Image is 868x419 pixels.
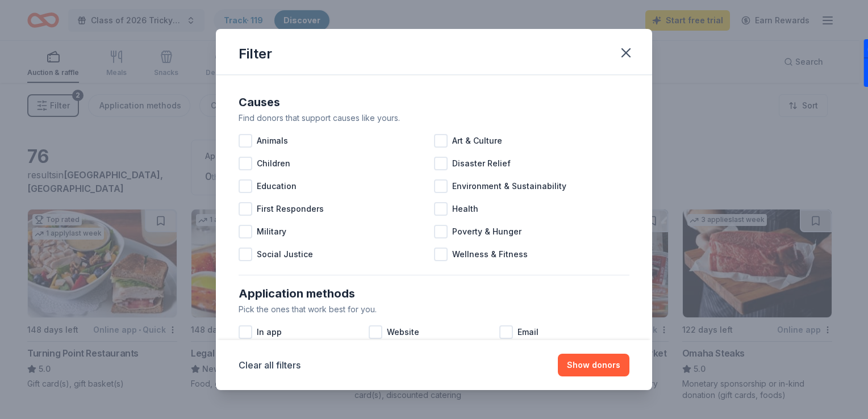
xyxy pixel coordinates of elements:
span: Disaster Relief [452,157,511,170]
div: Causes [239,93,629,111]
span: Animals [257,134,288,148]
span: Social Justice [257,248,313,261]
span: Art & Culture [452,134,502,148]
div: Find donors that support causes like yours. [239,111,629,125]
span: Health [452,202,478,216]
div: Application methods [239,284,629,303]
span: In app [257,325,282,339]
span: Military [257,225,286,238]
span: Wellness & Fitness [452,248,528,261]
button: Show donors [558,354,629,376]
span: Website [387,325,419,339]
span: Education [257,179,297,193]
button: Clear all filters [239,358,301,372]
div: Pick the ones that work best for you. [239,303,629,316]
span: First Responders [257,202,324,216]
span: Poverty & Hunger [452,225,521,238]
span: Children [257,157,290,170]
span: Email [518,325,539,339]
div: Filter [239,45,272,63]
span: Environment & Sustainability [452,179,566,193]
